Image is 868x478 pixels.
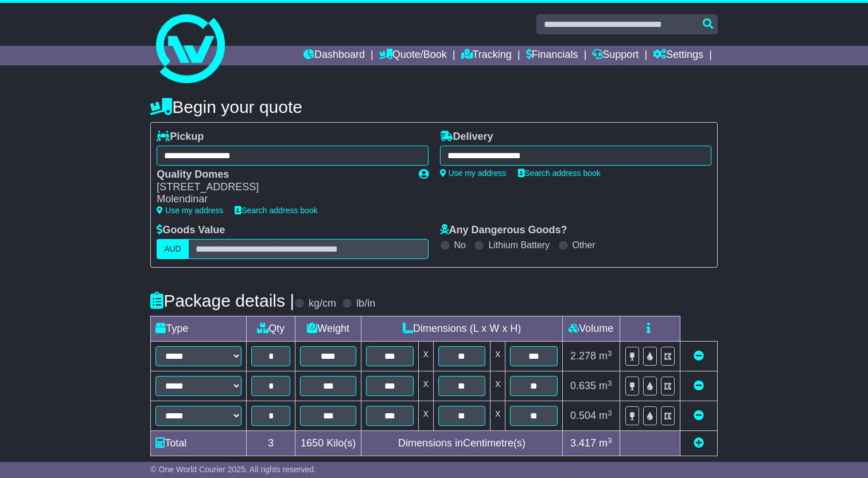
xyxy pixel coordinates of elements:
td: Volume [562,316,620,342]
a: Remove this item [694,380,704,391]
label: lb/in [356,297,375,310]
span: m [599,350,612,362]
sup: 3 [608,379,612,387]
td: Dimensions (L x W x H) [361,316,563,342]
div: Quality Domes [157,169,407,181]
span: m [599,410,612,421]
a: Add new item [694,437,704,449]
td: x [491,371,505,401]
td: Qty [247,316,295,342]
span: 0.635 [570,380,596,391]
label: Pickup [157,131,204,143]
td: 3 [247,431,295,456]
a: Settings [653,46,703,65]
a: Search address book [235,206,317,215]
a: Support [592,46,639,65]
td: Total [151,431,247,456]
label: kg/cm [309,297,336,310]
a: Search address book [518,169,601,178]
h4: Package details | [150,291,294,310]
td: x [491,401,505,431]
h4: Begin your quote [150,97,718,116]
a: Quote/Book [379,46,447,65]
label: Lithium Battery [488,240,550,250]
span: 3.417 [570,437,596,449]
span: © One World Courier 2025. All rights reserved. [150,465,316,474]
span: m [599,380,612,391]
td: x [418,371,433,401]
sup: 3 [608,349,612,358]
label: No [454,240,466,250]
span: 1650 [301,437,324,449]
a: Financials [526,46,578,65]
label: Goods Value [157,224,225,237]
a: Tracking [461,46,512,65]
a: Use my address [440,169,507,178]
sup: 3 [608,409,612,417]
td: Weight [295,316,361,342]
a: Dashboard [303,46,365,65]
a: Remove this item [694,410,704,421]
td: x [418,401,433,431]
div: Molendinar [157,193,407,206]
a: Remove this item [694,350,704,362]
label: AUD [157,239,189,259]
div: [STREET_ADDRESS] [157,181,407,194]
td: Dimensions in Centimetre(s) [361,431,563,456]
span: m [599,437,612,449]
label: Any Dangerous Goods? [440,224,567,237]
span: 0.504 [570,410,596,421]
label: Delivery [440,131,493,143]
td: Type [151,316,247,342]
a: Use my address [157,206,223,215]
td: x [491,342,505,371]
span: 2.278 [570,350,596,362]
td: x [418,342,433,371]
sup: 3 [608,436,612,445]
label: Other [573,240,595,250]
td: Kilo(s) [295,431,361,456]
